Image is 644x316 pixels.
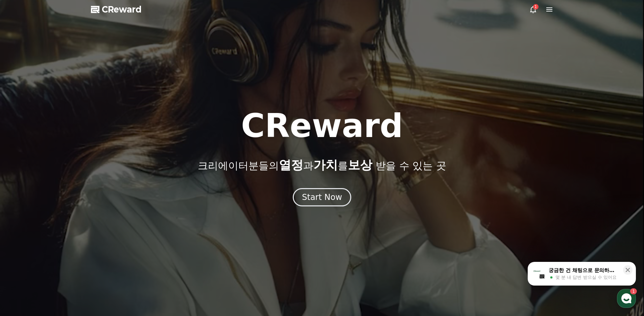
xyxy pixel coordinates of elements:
span: 보상 [348,158,372,172]
span: CReward [102,4,142,15]
p: 크리에이터분들의 과 를 받을 수 있는 곳 [198,158,446,172]
div: Start Now [302,192,342,203]
a: Start Now [293,195,351,201]
button: Start Now [293,188,351,206]
span: 열정 [279,158,303,172]
span: 가치 [313,158,338,172]
a: CReward [91,4,142,15]
h1: CReward [241,110,403,142]
a: 1 [529,5,537,14]
div: 1 [533,4,539,9]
